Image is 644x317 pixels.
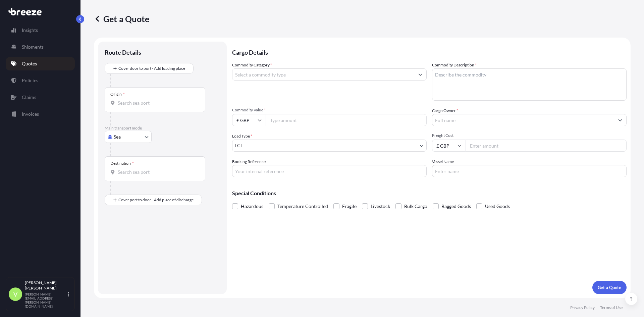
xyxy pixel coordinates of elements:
button: Cover door to port - Add loading place [105,63,194,74]
button: Show suggestions [614,114,626,126]
p: Get a Quote [94,13,149,24]
button: Show suggestions [414,68,426,81]
p: Get a Quote [598,284,621,291]
p: Invoices [22,111,39,117]
span: Sea [114,134,121,140]
input: Enter amount [466,140,627,152]
span: Cover door to port - Add loading place [118,65,185,72]
label: Cargo Owner [432,107,458,114]
span: Temperature Controlled [277,201,328,211]
input: Enter name [432,165,627,177]
input: Destination [118,169,197,175]
span: V [13,291,17,298]
span: Used Goods [485,201,510,211]
a: Privacy Policy [570,305,595,310]
span: Fragile [342,201,357,211]
span: Cover port to door - Add place of discharge [118,197,194,203]
button: LCL [232,140,427,152]
span: Livestock [371,201,390,211]
p: Insights [22,27,38,34]
a: Insights [6,23,75,37]
span: Bagged Goods [441,201,471,211]
a: Terms of Use [600,305,623,310]
p: Cargo Details [232,42,627,62]
span: Commodity Value [232,107,427,113]
a: Policies [6,74,75,87]
input: Origin [118,100,197,106]
input: Select a commodity type [232,68,414,81]
p: Claims [22,94,36,101]
p: Quotes [22,60,37,67]
span: Load Type [232,133,252,140]
p: [PERSON_NAME][EMAIL_ADDRESS][PERSON_NAME][DOMAIN_NAME] [25,292,66,308]
a: Claims [6,91,75,104]
p: Special Conditions [232,191,627,196]
span: Bulk Cargo [404,201,427,211]
label: Commodity Category [232,62,272,68]
p: Policies [22,77,38,84]
span: Hazardous [241,201,263,211]
p: Shipments [22,44,44,50]
p: Main transport mode [105,125,220,131]
a: Shipments [6,40,75,54]
input: Type amount [266,114,427,126]
a: Quotes [6,57,75,70]
p: [PERSON_NAME] [PERSON_NAME] [25,280,66,291]
button: Cover port to door - Add place of discharge [105,195,202,205]
span: LCL [235,142,243,149]
p: Route Details [105,48,141,56]
label: Booking Reference [232,158,266,165]
div: Origin [110,92,125,97]
input: Your internal reference [232,165,427,177]
label: Commodity Description [432,62,477,68]
button: Get a Quote [592,281,627,294]
div: Destination [110,161,134,166]
button: Select transport [105,131,152,143]
input: Full name [432,114,614,126]
a: Invoices [6,107,75,121]
label: Vessel Name [432,158,454,165]
span: Freight Cost [432,133,627,138]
